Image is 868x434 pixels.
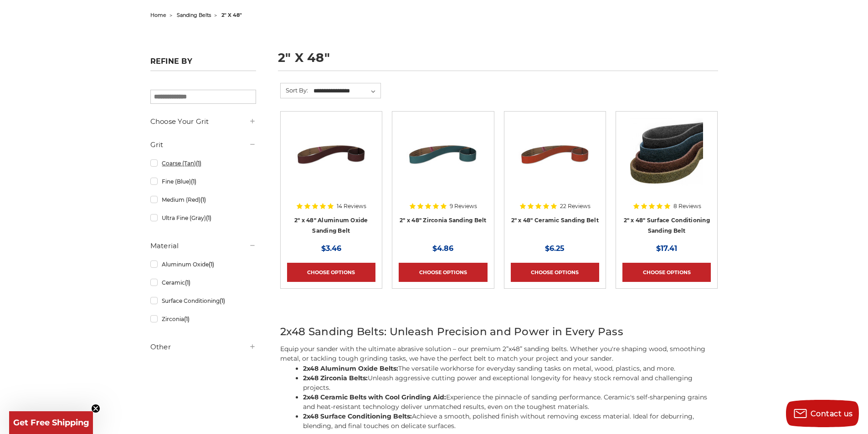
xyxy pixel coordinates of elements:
[630,118,703,191] img: 2"x48" Surface Conditioning Sanding Belts
[432,244,453,253] span: $4.86
[150,210,256,226] a: Ultra Fine (Gray)
[303,393,446,401] strong: 2x48 Ceramic Belts with Cool Grinding Aid:
[150,293,256,309] a: Surface Conditioning
[191,178,196,185] span: (1)
[281,83,308,97] label: Sort By:
[511,217,599,224] a: 2" x 48" Ceramic Sanding Belt
[150,311,256,327] a: Zirconia
[150,275,256,291] a: Ceramic
[337,204,366,209] span: 14 Reviews
[91,404,100,413] button: Close teaser
[400,217,487,224] a: 2" x 48" Zirconia Sanding Belt
[303,374,368,382] strong: 2x48 Zirconia Belts:
[519,118,591,191] img: 2" x 48" Sanding Belt - Ceramic
[786,400,859,427] button: Contact us
[294,217,368,234] a: 2" x 48" Aluminum Oxide Sanding Belt
[184,316,190,322] span: (1)
[220,297,225,304] span: (1)
[185,279,190,286] span: (1)
[150,155,256,171] a: Coarse (Tan)
[287,263,375,282] a: Choose Options
[9,411,93,434] div: Get Free ShippingClose teaser
[622,118,711,206] a: 2"x48" Surface Conditioning Sanding Belts
[673,204,701,209] span: 8 Reviews
[399,263,487,282] a: Choose Options
[278,51,718,71] h1: 2" x 48"
[406,118,479,191] img: 2" x 48" Sanding Belt - Zirconia
[177,12,211,18] a: sanding belts
[303,412,718,431] li: Achieve a smooth, polished finish without removing excess material. Ideal for deburring, blending...
[200,196,206,203] span: (1)
[150,192,256,208] a: Medium (Red)
[656,244,677,253] span: $17.41
[287,118,375,206] a: 2" x 48" Sanding Belt - Aluminum Oxide
[399,118,487,206] a: 2" x 48" Sanding Belt - Zirconia
[511,263,599,282] a: Choose Options
[624,217,710,234] a: 2" x 48" Surface Conditioning Sanding Belt
[811,409,853,418] span: Contact us
[150,240,256,251] h5: Material
[13,418,89,428] span: Get Free Shipping
[303,412,412,420] strong: 2x48 Surface Conditioning Belts:
[295,118,368,191] img: 2" x 48" Sanding Belt - Aluminum Oxide
[280,344,718,363] p: Equip your sander with the ultimate abrasive solution – our premium 2”x48” sanding belts. Whether...
[303,364,398,373] strong: 2x48 Aluminum Oxide Belts:
[209,261,214,268] span: (1)
[321,244,341,253] span: $3.46
[303,373,718,393] li: Unleash aggressive cutting power and exceptional longevity for heavy stock removal and challengin...
[221,12,242,18] span: 2" x 48"
[280,324,718,340] h2: 2x48 Sanding Belts: Unleash Precision and Power in Every Pass
[511,118,599,206] a: 2" x 48" Sanding Belt - Ceramic
[150,12,166,18] a: home
[545,244,565,253] span: $6.25
[312,84,380,98] select: Sort By:
[150,116,256,127] h5: Choose Your Grit
[303,364,718,373] li: The versatile workhorse for everyday sanding tasks on metal, wood, plastics, and more.
[150,342,256,352] h5: Other
[150,139,256,150] h5: Grit
[150,174,256,189] a: Fine (Blue)
[150,256,256,272] a: Aluminum Oxide
[450,204,477,209] span: 9 Reviews
[560,204,591,209] span: 22 Reviews
[206,214,211,221] span: (1)
[150,57,256,71] h5: Refine by
[303,393,718,412] li: Experience the pinnacle of sanding performance. Ceramic's self-sharpening grains and heat-resista...
[196,160,201,167] span: (1)
[622,263,711,282] a: Choose Options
